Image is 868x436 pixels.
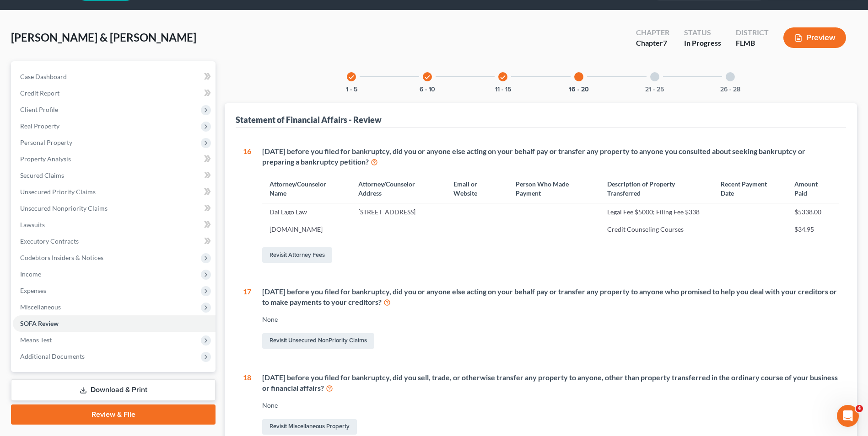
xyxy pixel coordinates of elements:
a: Credit Report [13,85,216,101]
td: Credit Counseling Courses [600,221,713,238]
span: Real Property [20,122,59,130]
button: 1 - 5 [346,86,357,93]
td: Dal Lago Law [262,203,351,221]
th: Person Who Made Payment [508,174,600,203]
span: 7 [663,38,667,47]
span: Additional Documents [20,352,85,360]
span: Property Analysis [20,155,71,163]
a: Secured Claims [13,167,216,184]
div: [DATE] before you filed for bankruptcy, did you or anyone else acting on your behalf pay or trans... [262,287,839,308]
button: Preview [783,27,846,48]
th: Email or Website [446,174,508,203]
div: [DATE] before you filed for bankruptcy, did you or anyone else acting on your behalf pay or trans... [262,146,839,167]
span: Personal Property [20,138,72,146]
button: 21 - 25 [645,86,664,93]
span: SOFA Review [20,319,59,327]
div: District [736,27,769,38]
div: [DATE] before you filed for bankruptcy, did you sell, trade, or otherwise transfer any property t... [262,372,839,393]
span: Miscellaneous [20,303,61,311]
a: Revisit Attorney Fees [262,247,332,263]
button: 16 - 20 [569,86,589,93]
i: check [500,74,506,80]
div: Chapter [636,27,669,38]
span: Secured Claims [20,171,64,179]
div: 16 [243,146,251,265]
button: 6 - 10 [420,86,435,93]
a: Property Analysis [13,151,216,167]
th: Description of Property Transferred [600,174,713,203]
span: Unsecured Priority Claims [20,188,96,196]
td: $5338.00 [787,203,839,221]
a: Case Dashboard [13,69,216,85]
span: Means Test [20,336,52,344]
a: Review & File [11,404,216,425]
span: Codebtors Insiders & Notices [20,254,103,261]
div: Status [684,27,721,38]
th: Attorney/Counselor Address [351,174,446,203]
th: Amount Paid [787,174,839,203]
iframe: Intercom live chat [837,405,859,427]
i: check [424,74,431,80]
span: [PERSON_NAME] & [PERSON_NAME] [11,31,196,44]
td: [DOMAIN_NAME] [262,221,351,238]
td: $34.95 [787,221,839,238]
a: Lawsuits [13,217,216,233]
a: Unsecured Nonpriority Claims [13,200,216,217]
a: Download & Print [11,379,216,401]
div: None [262,401,839,410]
span: Credit Report [20,89,59,97]
span: Executory Contracts [20,237,79,245]
span: 4 [856,405,863,412]
a: Executory Contracts [13,233,216,250]
div: 17 [243,287,251,351]
div: None [262,315,839,324]
td: Legal Fee $5000; Filing Fee $338 [600,203,713,221]
a: SOFA Review [13,315,216,332]
td: [STREET_ADDRESS] [351,203,446,221]
div: In Progress [684,38,721,48]
span: Case Dashboard [20,73,67,80]
th: Recent Payment Date [713,174,787,203]
a: Revisit Unsecured NonPriority Claims [262,333,374,349]
div: FLMB [736,38,769,48]
span: Client Profile [20,106,58,113]
th: Attorney/Counselor Name [262,174,351,203]
a: Revisit Miscellaneous Property [262,419,357,435]
a: Unsecured Priority Claims [13,184,216,200]
div: Statement of Financial Affairs - Review [236,114,382,125]
button: 11 - 15 [495,86,511,93]
button: 26 - 28 [720,86,740,93]
span: Income [20,270,41,278]
i: check [348,74,355,80]
span: Unsecured Nonpriority Claims [20,204,108,212]
span: Expenses [20,287,46,294]
span: Lawsuits [20,221,45,229]
div: Chapter [636,38,669,48]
